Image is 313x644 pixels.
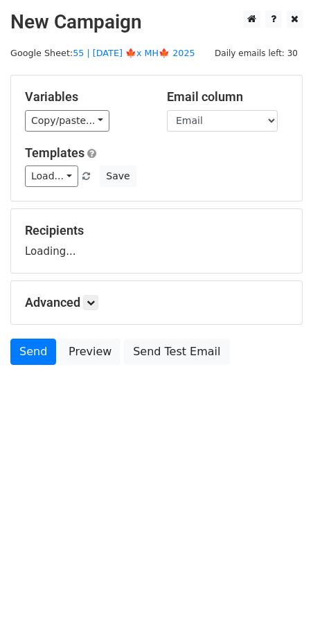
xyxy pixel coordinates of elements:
button: Save [100,166,136,187]
small: Google Sheet: [10,48,195,58]
h5: Variables [25,89,146,105]
a: Load... [25,166,78,187]
h5: Email column [167,89,288,105]
a: Send Test Email [124,339,229,365]
h5: Advanced [25,295,288,310]
h2: New Campaign [10,10,303,34]
a: Copy/paste... [25,110,109,132]
a: Preview [60,339,120,365]
a: Templates [25,145,84,160]
h5: Recipients [25,223,288,238]
a: 55 | [DATE] 🍁x MH🍁 2025 [73,48,195,58]
a: Daily emails left: 30 [210,48,303,58]
a: Send [10,339,56,365]
span: Daily emails left: 30 [210,46,303,61]
div: Loading... [25,223,288,259]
